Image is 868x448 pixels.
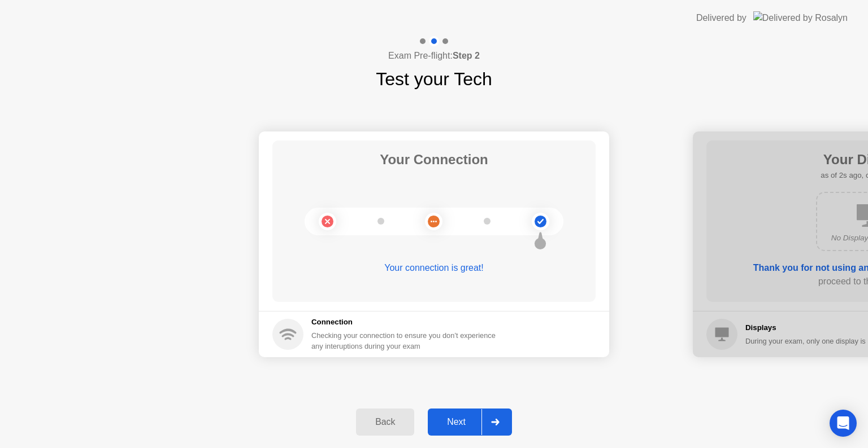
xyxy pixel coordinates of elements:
div: Next [431,417,481,427]
div: Delivered by [696,11,747,25]
button: Next [428,409,512,436]
div: Back [359,417,411,427]
div: Open Intercom Messenger [830,410,857,437]
h5: Connection [311,317,502,328]
h1: Your Connection [380,150,488,170]
b: Step 2 [453,51,480,60]
div: Checking your connection to ensure you don’t experience any interuptions during your exam [311,330,502,352]
h4: Exam Pre-flight: [388,49,480,63]
button: Back [356,409,414,436]
div: Your connection is great! [272,261,596,275]
img: Delivered by Rosalyn [753,11,848,24]
h1: Test your Tech [376,65,492,93]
